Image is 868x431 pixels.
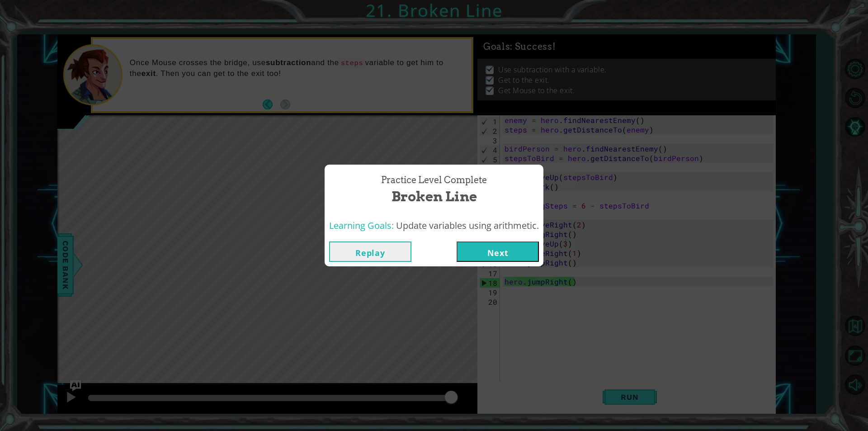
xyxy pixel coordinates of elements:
span: Broken Line [392,187,477,206]
span: Practice Level Complete [381,174,487,187]
button: Next [457,242,539,262]
button: Replay [329,242,411,262]
span: Update variables using arithmetic. [396,219,539,232]
span: Learning Goals: [329,219,394,232]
